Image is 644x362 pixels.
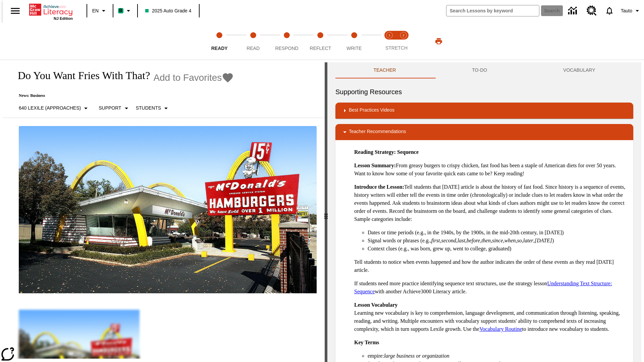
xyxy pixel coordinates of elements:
p: Students [136,105,161,112]
p: If students need more practice identifying sequence text structures, use the strategy lesson with... [354,280,628,296]
span: Add to Favorites [153,72,222,83]
span: Ready [211,46,228,51]
em: before [467,238,480,243]
p: Tell students to notice when events happened and how the author indicates the order of these even... [354,258,628,274]
a: Data Center [564,2,583,20]
strong: Introduce the Lesson: [354,184,404,190]
span: Tauto [621,7,632,14]
input: search field [446,5,539,16]
em: [DATE] [535,238,552,243]
text: 2 [402,34,404,37]
button: Stretch Respond step 2 of 2 [394,23,413,60]
div: Home [29,2,73,20]
button: Select Lexile, 640 Lexile (Approaches) [16,102,93,114]
p: From greasy burgers to crispy chicken, fast food has been a staple of American diets for over 50 ... [354,162,628,178]
p: Tell students that [DATE] article is about the history of fast food. Since history is a sequence ... [354,183,628,223]
span: 2025 Auto Grade 4 [145,7,192,14]
em: large business or organization [384,353,449,359]
button: Scaffolds, Support [96,102,133,114]
em: so [517,238,522,243]
em: since [492,238,503,243]
button: Write step 5 of 5 [335,23,374,60]
li: Dates or time periods (e.g., in the 1940s, by the 1900s, in the mid-20th century, in [DATE]) [368,229,628,237]
button: Open side menu [5,1,25,21]
button: Select Student [133,102,173,114]
button: Ready step 1 of 5 [200,23,239,60]
div: Best Practices Videos [335,103,633,119]
span: Read [247,46,260,51]
span: Respond [275,46,298,51]
button: Boost Class color is mint green. Change class color [115,5,135,17]
div: Teacher Recommendations [335,124,633,140]
a: Notifications [601,2,618,19]
em: when [504,238,516,243]
button: Stretch Read step 1 of 2 [380,23,399,60]
span: STRETCH [385,45,408,51]
a: Understanding Text Structure: Sequence [354,281,612,294]
p: News: Business [11,93,234,98]
strong: Key Terms [354,340,379,345]
a: Resource Center, Will open in new tab [583,2,601,20]
button: Print [428,35,449,47]
button: Teacher [335,62,434,78]
button: Respond step 3 of 5 [267,23,306,60]
em: later [523,238,533,243]
div: activity [327,62,641,362]
strong: Reading Strategy: [354,149,396,155]
h6: Supporting Resources [335,86,633,97]
p: Teacher Recommendations [349,128,406,136]
em: last [458,238,465,243]
p: Support [99,105,121,112]
strong: Lesson Vocabulary [354,302,397,308]
img: One of the first McDonald's stores, with the iconic red sign and golden arches. [19,126,317,294]
span: Reflect [310,46,331,51]
p: Best Practices Videos [349,107,394,115]
span: NJ Edition [54,16,73,20]
div: Instructional Panel Tabs [335,62,633,78]
button: Profile/Settings [618,5,644,17]
button: TO-DO [434,62,525,78]
li: Context clues (e.g., was born, grew up, went to college, graduated) [368,245,628,253]
button: Add to Favorites - Do You Want Fries With That? [153,72,234,83]
button: VOCABULARY [525,62,633,78]
a: Vocabulary Routine [479,326,522,332]
strong: Lesson Summary: [354,163,396,168]
div: reading [3,62,325,359]
em: first [431,238,440,243]
text: 1 [388,34,390,37]
li: Signal words or phrases (e.g., , , , , , , , , , ) [368,237,628,245]
button: Reflect step 4 of 5 [301,23,340,60]
em: second [441,238,456,243]
em: then [481,238,491,243]
li: empire: [368,352,628,360]
strong: Sequence [397,149,419,155]
div: Press Enter or Spacebar and then press right and left arrow keys to move the slider [325,62,327,362]
p: Learning new vocabulary is key to comprehension, language development, and communication through ... [354,301,628,333]
button: Language: EN, Select a language [89,5,111,17]
p: 640 Lexile (Approaches) [19,105,81,112]
h1: Do You Want Fries With That? [11,69,150,82]
span: Write [346,46,362,51]
span: EN [92,7,99,14]
button: Read step 2 of 5 [233,23,272,60]
span: B [119,6,122,15]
